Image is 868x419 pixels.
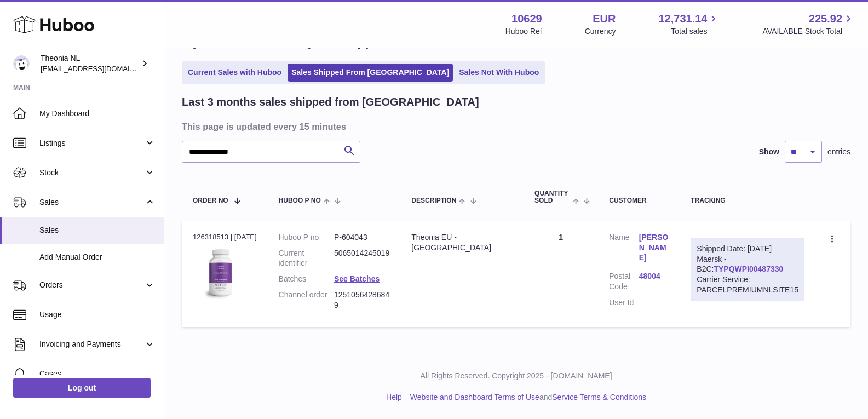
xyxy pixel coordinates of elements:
[511,12,542,26] strong: 10629
[41,53,139,74] div: Theonia NL
[524,221,598,327] td: 1
[534,190,570,204] span: Quantity Sold
[39,138,144,148] span: Listings
[334,232,389,243] dd: P-604043
[334,248,389,269] dd: 5065014245019
[288,64,453,82] a: Sales Shipped From [GEOGRAPHIC_DATA]
[455,64,543,82] a: Sales Not With Huboo
[39,369,156,379] span: Cases
[410,393,539,401] a: Website and Dashboard Terms of Use
[182,120,848,133] h3: This page is updated every 15 minutes
[593,12,616,26] strong: EUR
[552,393,646,401] a: Service Terms & Conditions
[691,197,804,204] div: Tracking
[41,64,161,73] span: [EMAIL_ADDRESS][DOMAIN_NAME]
[279,232,334,243] dt: Huboo P no
[193,197,228,204] span: Order No
[13,378,151,398] a: Log out
[609,297,639,308] dt: User Id
[714,265,783,273] a: TYPQWPI00487330
[609,271,639,292] dt: Postal Code
[609,232,639,266] dt: Name
[639,232,669,263] a: [PERSON_NAME]
[173,371,859,381] p: All Rights Reserved. Copyright 2025 - [DOMAIN_NAME]
[39,309,156,320] span: Usage
[39,197,144,208] span: Sales
[697,274,798,295] div: Carrier Service: PARCELPREMIUMNLSITE15
[609,197,669,204] div: Customer
[386,393,402,401] a: Help
[39,252,156,262] span: Add Manual Order
[585,26,616,37] div: Currency
[39,108,156,119] span: My Dashboard
[193,232,257,242] div: 126318513 | [DATE]
[762,12,855,37] a: 225.92 AVAILABLE Stock Total
[279,274,334,284] dt: Batches
[759,147,779,157] label: Show
[39,168,144,178] span: Stock
[671,26,720,37] span: Total sales
[39,225,156,236] span: Sales
[691,238,804,301] div: Maersk - B2C:
[334,274,380,283] a: See Batches
[193,245,248,300] img: 106291725893172.jpg
[334,290,389,311] dd: 12510564286849
[411,232,513,253] div: Theonia EU - [GEOGRAPHIC_DATA]
[762,26,855,37] span: AVAILABLE Stock Total
[827,147,850,157] span: entries
[39,280,144,290] span: Orders
[279,248,334,269] dt: Current identifier
[279,290,334,311] dt: Channel order
[13,55,30,72] img: info@wholesomegoods.eu
[182,95,479,110] h2: Last 3 months sales shipped from [GEOGRAPHIC_DATA]
[279,197,321,204] span: Huboo P no
[505,26,542,37] div: Huboo Ref
[658,12,707,26] span: 12,731.14
[411,197,456,204] span: Description
[658,12,720,37] a: 12,731.14 Total sales
[639,271,669,282] a: 48004
[697,244,798,254] div: Shipped Date: [DATE]
[39,339,144,349] span: Invoicing and Payments
[406,392,646,403] li: and
[809,12,842,26] span: 225.92
[184,64,285,82] a: Current Sales with Huboo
